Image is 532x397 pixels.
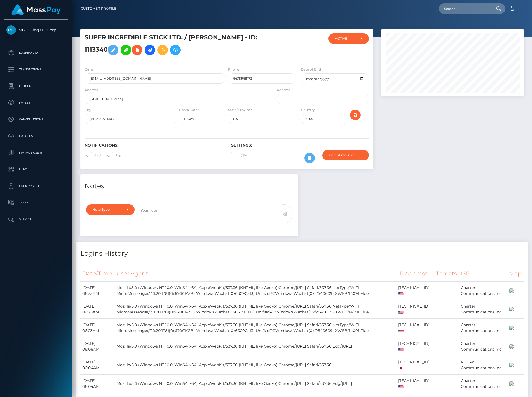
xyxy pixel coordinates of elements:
[509,381,514,386] img: 200x100
[85,67,95,72] label: E-mail
[80,266,115,281] th: Date/Time
[459,300,507,318] td: Charter Communications Inc
[398,311,404,314] img: us.png
[6,132,66,140] p: Batches
[4,212,68,226] a: Search
[4,62,68,76] a: Transactions
[398,385,404,388] img: us.png
[398,330,404,333] img: us.png
[80,318,115,337] td: [DATE] 06:23AM
[4,112,68,126] a: Cancellations
[85,33,272,58] h5: SUPER INCREDIBLE STICK LTD. / [PERSON_NAME] - ID: 1113340
[145,45,155,55] a: Initiate Payout
[92,207,122,212] div: Note Type
[115,374,396,393] td: Mozilla/5.0 (Windows NT 10.0; Win64; x64) AppleWebKit/537.36 (KHTML, like Gecko) Chrome/[URL] Saf...
[277,87,293,92] label: Address 2
[396,374,434,393] td: [TECHNICAL_ID]
[507,266,524,281] th: Map
[335,36,356,41] div: ACTIVE
[328,33,369,44] button: ACTIVE
[80,281,115,300] td: [DATE] 06:33AM
[228,107,253,112] label: State/Province
[6,165,66,174] p: Links
[11,4,61,15] img: MassPay Logo
[6,115,66,124] p: Cancellations
[396,356,434,374] td: [TECHNICAL_ID]
[106,152,126,159] label: E-mail
[86,204,135,215] button: Note Type
[85,143,223,148] h6: Notifications:
[6,149,66,157] p: Manage Users
[301,107,315,112] label: Country
[115,281,396,300] td: Mozilla/5.0 (Windows NT 10.0; Win64; x64) AppleWebKit/537.36 (KHTML, like Gecko) Chrome/[URL] Saf...
[509,363,514,367] img: 200x100
[6,198,66,207] p: Taxes
[398,348,404,351] img: us.png
[439,3,491,14] input: Search...
[115,318,396,337] td: Mozilla/5.0 (Windows NT 10.0; Win64; x64) AppleWebKit/537.36 (KHTML, like Gecko) Chrome/[URL] Saf...
[396,281,434,300] td: [TECHNICAL_ID]
[80,249,524,258] h4: Logins History
[459,281,507,300] td: Charter Communications Inc
[509,288,514,293] img: 200x100
[6,182,66,190] p: User Profile
[4,27,68,32] span: MG Billing US Corp
[115,356,396,374] td: Mozilla/5.0 (Windows NT 10.0; Win64; x64) AppleWebKit/537.36 (KHTML, like Gecko) Chrome/[URL] Saf...
[459,374,507,393] td: Charter Communications Inc
[85,107,91,112] label: City
[459,266,507,281] th: ISP
[80,337,115,356] td: [DATE] 06:06AM
[509,344,514,349] img: 200x100
[4,79,68,93] a: Ledger
[434,266,459,281] th: Threats
[4,162,68,176] a: Links
[6,82,66,90] p: Ledger
[396,337,434,356] td: [TECHNICAL_ID]
[85,181,294,191] h4: Notes
[6,25,16,35] img: MG Billing US Corp
[231,143,369,148] h6: Settings:
[396,300,434,318] td: [TECHNICAL_ID]
[81,3,116,14] a: Customer Profile
[6,215,66,223] p: Search
[6,65,66,74] p: Transactions
[4,46,68,60] a: Dashboard
[459,356,507,374] td: NTT Pc Communications Inc
[6,99,66,107] p: Payees
[4,129,68,143] a: Batches
[80,374,115,393] td: [DATE] 06:04AM
[228,67,239,72] label: Phone
[329,153,356,157] div: Do not require
[398,366,404,370] img: jp.png
[4,146,68,160] a: Manage Users
[115,300,396,318] td: Mozilla/5.0 (Windows NT 10.0; Win64; x64) AppleWebKit/537.36 (KHTML, like Gecko) Chrome/[URL] Saf...
[115,266,396,281] th: User Agent
[396,266,434,281] th: IP Address
[115,337,396,356] td: Mozilla/5.0 (Windows NT 10.0; Win64; x64) AppleWebKit/537.36 (KHTML, like Gecko) Chrome/[URL] Saf...
[396,318,434,337] td: [TECHNICAL_ID]
[80,300,115,318] td: [DATE] 06:25AM
[509,326,514,330] img: 200x100
[80,356,115,374] td: [DATE] 06:04AM
[509,307,514,311] img: 200x100
[6,49,66,57] p: Dashboard
[231,152,247,159] label: 2FA
[179,107,199,112] label: Postal Code
[4,179,68,193] a: User Profile
[85,152,101,159] label: SMS
[4,196,68,210] a: Taxes
[459,337,507,356] td: Charter Communications Inc
[459,318,507,337] td: Charter Communications Inc
[85,87,98,92] label: Address
[398,292,404,295] img: us.png
[301,67,322,72] label: Date of Birth
[322,150,369,160] button: Do not require
[4,96,68,110] a: Payees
